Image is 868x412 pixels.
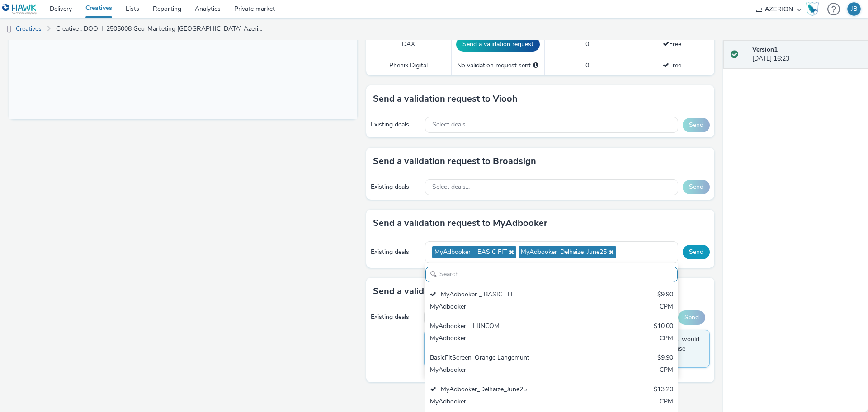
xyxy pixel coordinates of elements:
[430,353,590,364] div: BasicFitScreen_Orange Langemunt
[373,216,547,230] h3: Send a validation request to MyAdbooker
[851,2,857,16] div: JB
[371,120,420,129] div: Existing deals
[752,45,861,64] div: [DATE] 16:23
[654,385,673,395] div: $13.20
[657,290,673,300] div: $9.90
[663,40,681,48] span: Free
[2,4,37,15] img: undefined Logo
[373,285,551,298] h3: Send a validation request to Phenix Digital
[5,25,14,34] img: dooh
[683,118,710,132] button: Send
[425,267,678,282] input: Search......
[432,183,470,191] span: Select deals...
[663,61,681,70] span: Free
[521,248,607,256] span: MyAdbooker_Delhaize_June25
[430,397,590,407] div: MyAdbooker
[752,45,778,54] strong: Version 1
[456,61,540,70] div: No validation request sent
[660,397,673,407] div: CPM
[806,2,823,16] a: Hawk Academy
[366,33,451,56] td: DAX
[678,310,705,325] button: Send
[371,183,420,192] div: Existing deals
[434,248,507,256] span: MyAdbooker _ BASIC FIT
[371,313,420,322] div: Existing deals
[373,154,536,168] h3: Send a validation request to Broadsign
[456,37,540,51] button: Send a validation request
[585,40,589,48] span: 0
[430,302,590,313] div: MyAdbooker
[430,290,590,300] div: MyAdbooker _ BASIC FIT
[806,2,819,16] img: Hawk Academy
[683,245,710,259] button: Send
[366,56,451,75] td: Phenix Digital
[52,18,269,40] a: Creative : DOOH_2505008 Geo-Marketing [GEOGRAPHIC_DATA] Azerion 1920x1080 - banner
[430,322,590,332] div: MyAdbooker _ LIJNCOM
[660,334,673,344] div: CPM
[430,365,590,376] div: MyAdbooker
[657,353,673,364] div: $9.90
[660,365,673,376] div: CPM
[373,92,518,106] h3: Send a validation request to Viooh
[533,61,538,70] div: Please select a deal below and click on Send to send a validation request to Phenix Digital.
[660,302,673,313] div: CPM
[432,121,470,129] span: Select deals...
[683,180,710,194] button: Send
[430,334,590,344] div: MyAdbooker
[98,28,250,113] img: Advertisement preview
[430,385,590,395] div: MyAdbooker_Delhaize_June25
[585,61,589,70] span: 0
[371,248,420,257] div: Existing deals
[654,322,673,332] div: $10.00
